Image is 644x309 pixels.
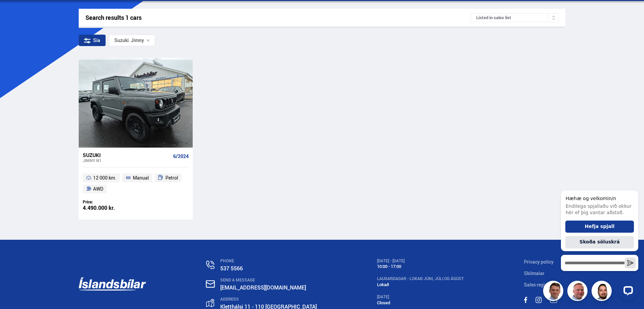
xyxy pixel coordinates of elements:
[377,259,464,263] div: [DATE] - [DATE]
[114,38,129,43] div: Suzuki
[79,35,106,46] div: Sía
[206,261,215,269] img: n0V2lOsqF3l1V2iz.svg
[471,13,559,22] div: Listed in sales list
[173,154,189,159] span: 6/2024
[524,281,553,288] a: Sales register
[83,205,136,211] div: 4.490.000 kr.
[524,270,544,276] a: Skilmalar
[377,276,464,281] div: LAUGARDAGAR - Lokað Júni, Júli og Ágúst
[220,278,317,282] div: SEND A MESSAGE
[83,199,136,204] div: Price:
[377,264,464,269] div: 10:00 - 17:00
[93,174,116,182] span: 12 000 km.
[133,174,149,182] span: Manual
[544,282,564,302] img: FbJEzSuNWCJXmdc-.webp
[114,38,144,43] span: Jimny
[377,295,464,299] div: [DATE]
[524,259,554,265] a: Privacy policy
[206,280,215,288] img: nHj8e-n-aHgjukTg.svg
[85,14,471,21] div: Search results 1 cars
[220,259,317,263] div: PHONE
[165,174,178,182] span: Petrol
[220,265,243,272] a: 537 5566
[79,148,193,220] a: Suzuki Jimny N1 6/2024 12 000 km. Manual Petrol AWD Price: 4.490.000 kr.
[93,185,103,193] span: AWD
[83,158,171,163] div: Jimny N1
[206,299,214,307] img: gp4YpyYFnEr45R34.svg
[83,152,171,158] div: Suzuki
[220,284,306,291] a: [EMAIL_ADDRESS][DOMAIN_NAME]
[556,178,641,306] iframe: LiveChat chat widget
[377,300,464,305] div: Closed
[377,282,464,287] div: Lokað
[220,297,317,302] div: ADDRESS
